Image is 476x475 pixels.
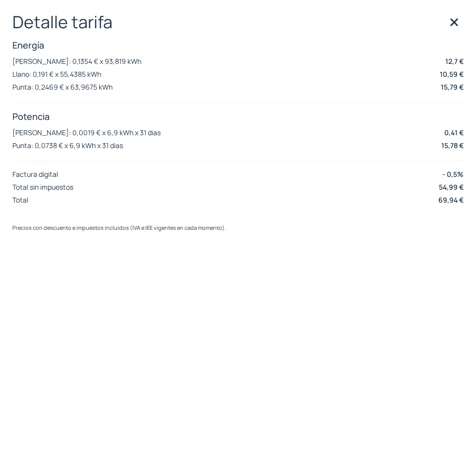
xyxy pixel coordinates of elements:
[12,128,161,137] p: [PERSON_NAME]: 0,0019 € x 6,9 kWh x 31 dias
[12,110,464,122] p: Potencia
[440,69,464,79] p: 10,59 €
[12,195,28,205] p: Total
[12,69,101,79] p: Llano: 0,191 € x 55,4385 kWh
[12,12,464,32] p: Detalle tarifa
[12,141,123,150] p: Punta: 0,0738 € x 6,9 kWh x 31 dias
[438,195,464,205] p: 69,94 €
[441,140,464,151] p: 15,78 €
[12,182,73,192] p: Total sin impuestos
[444,127,464,138] p: 0,41 €
[445,56,464,66] p: 12,7 €
[12,223,464,232] p: Precios con descuento e impuestos incluidos (IVA e IEE vigentes en cada momento).
[12,169,58,179] p: Factura digital
[12,82,113,92] p: Punta: 0,2469 € x 63,9675 kWh
[12,39,464,51] p: Energía
[12,56,141,66] p: [PERSON_NAME]: 0,1354 € x 93,819 kWh
[441,82,464,92] p: 15,79 €
[439,182,464,192] p: 54,99 €
[442,169,464,179] p: - 0,5%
